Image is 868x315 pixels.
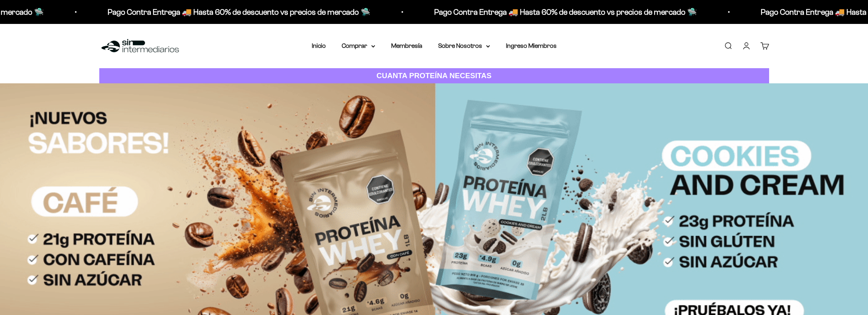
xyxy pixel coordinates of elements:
[429,6,692,18] p: Pago Contra Entrega 🚚 Hasta 60% de descuento vs precios de mercado 🛸
[438,41,490,51] summary: Sobre Nosotros
[312,42,326,49] a: Inicio
[102,6,365,18] p: Pago Contra Entrega 🚚 Hasta 60% de descuento vs precios de mercado 🛸
[376,71,492,80] strong: CUANTA PROTEÍNA NECESITAS
[391,42,422,49] a: Membresía
[99,68,769,84] a: CUANTA PROTEÍNA NECESITAS
[342,41,375,51] summary: Comprar
[506,42,557,49] a: Ingreso Miembros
